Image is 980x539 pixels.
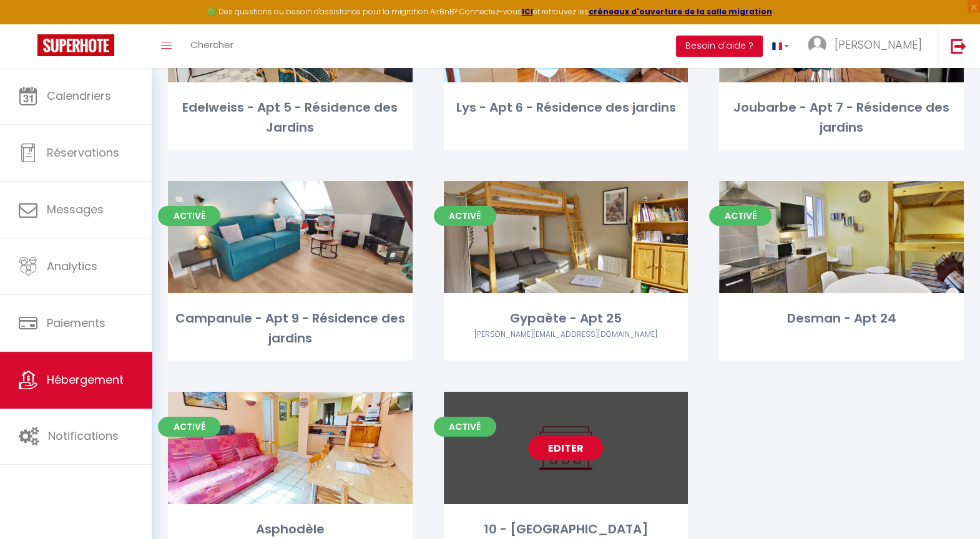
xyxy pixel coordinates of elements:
[168,520,413,539] div: Asphodèle
[37,34,114,56] img: Super Booking
[719,98,964,137] div: Joubarbe - Apt 7 - Résidence des jardins
[47,315,105,331] span: Paiements
[158,206,220,226] span: Activé
[158,417,220,437] span: Activé
[47,88,111,104] span: Calendriers
[47,258,97,274] span: Analytics
[676,36,763,57] button: Besoin d'aide ?
[808,36,826,54] img: ...
[709,206,772,226] span: Activé
[10,5,47,42] button: Ouvrir le widget de chat LiveChat
[798,24,938,68] a: ... [PERSON_NAME]
[47,372,124,387] span: Hébergement
[522,6,533,17] a: ICI
[528,435,603,460] a: Editer
[444,309,688,328] div: Gypaète - Apt 25
[48,428,119,444] span: Notifications
[190,38,233,51] span: Chercher
[47,145,119,160] span: Réservations
[444,329,688,341] div: Airbnb
[835,37,922,52] span: [PERSON_NAME]
[181,24,243,68] a: Chercher
[951,38,966,54] img: logout
[47,202,104,217] span: Messages
[719,309,964,328] div: Desman - Apt 24
[434,206,496,226] span: Activé
[589,6,772,17] a: créneaux d'ouverture de la salle migration
[168,309,413,348] div: Campanule - Apt 9 - Résidence des jardins
[434,417,496,437] span: Activé
[444,98,688,117] div: Lys - Apt 6 - Résidence des jardins
[168,98,413,137] div: Edelweiss - Apt 5 - Résidence des Jardins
